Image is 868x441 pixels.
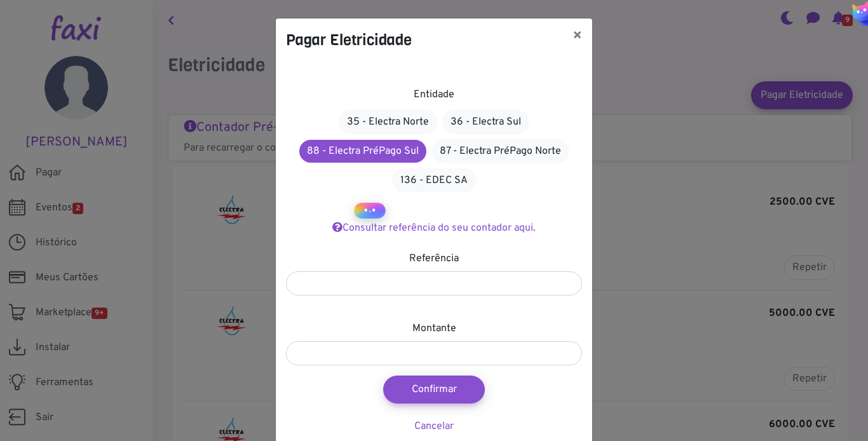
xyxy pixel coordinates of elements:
label: Montante [412,321,456,336]
a: Cancelar [414,420,454,433]
h4: Pagar Eletricidade [286,29,412,51]
a: 87 - Electra PréPago Norte [431,139,569,163]
a: 35 - Electra Norte [339,110,437,134]
a: 136 - EDEC SA [392,168,476,193]
a: Consultar referência do seu contador aqui. [332,222,536,234]
a: 88 - Electra PréPago Sul [299,140,426,163]
button: × [562,18,592,54]
label: Referência [409,251,459,266]
a: 36 - Electra Sul [442,110,529,134]
button: Confirmar [383,376,485,404]
label: Entidade [414,87,454,102]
